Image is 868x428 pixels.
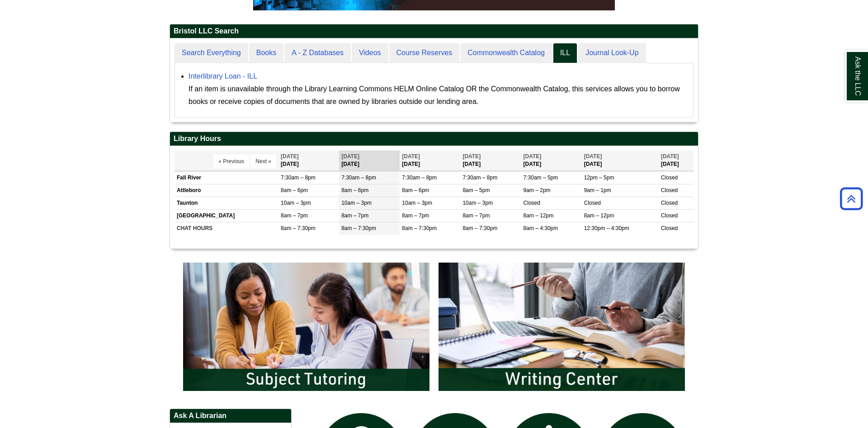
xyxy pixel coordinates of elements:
[524,153,542,160] span: [DATE]
[341,212,368,219] span: 8am – 7pm
[659,151,693,171] th: [DATE]
[524,200,540,206] span: Closed
[341,187,368,193] span: 8am – 6pm
[402,212,429,219] span: 8am – 7pm
[402,153,420,160] span: [DATE]
[341,153,359,160] span: [DATE]
[402,225,437,231] span: 8am – 7:30pm
[584,200,601,206] span: Closed
[524,225,558,231] span: 8am – 4:30pm
[462,212,490,219] span: 8am – 7pm
[175,197,278,210] td: Taunton
[578,43,646,63] a: Journal Look-Up
[402,174,437,181] span: 7:30am – 8pm
[462,225,497,231] span: 8am – 7:30pm
[341,174,376,181] span: 7:30am – 8pm
[189,83,689,108] div: If an item is unavailable through the Library Learning Commons HELM Online Catalog OR the Commonw...
[661,212,678,219] span: Closed
[278,151,339,171] th: [DATE]
[179,258,434,395] img: Subject Tutoring Information
[584,174,614,181] span: 12pm – 5pm
[175,222,278,235] td: CHAT HOURS
[584,187,611,193] span: 9am – 1pm
[837,193,866,205] a: Back to Top
[462,153,481,160] span: [DATE]
[584,212,614,219] span: 8am – 12pm
[462,187,490,193] span: 8am – 5pm
[170,132,698,146] h2: Library Hours
[341,225,376,231] span: 8am – 7:30pm
[281,212,308,219] span: 8am – 7pm
[213,155,249,168] button: « Previous
[284,43,351,63] a: A - Z Databases
[250,155,276,168] button: Next »
[582,151,659,171] th: [DATE]
[521,151,582,171] th: [DATE]
[389,43,460,63] a: Course Reserves
[402,187,429,193] span: 8am – 6pm
[170,24,698,38] h2: Bristol LLC Search
[524,212,554,219] span: 8am – 12pm
[460,151,521,171] th: [DATE]
[661,187,678,193] span: Closed
[175,210,278,222] td: [GEOGRAPHIC_DATA]
[281,153,299,160] span: [DATE]
[400,151,460,171] th: [DATE]
[661,225,678,231] span: Closed
[460,43,552,63] a: Commonwealth Catalog
[462,174,497,181] span: 7:30am – 8pm
[402,200,432,206] span: 10am – 3pm
[189,72,257,80] a: Interlibrary Loan - ILL
[281,187,308,193] span: 8am – 6pm
[339,151,400,171] th: [DATE]
[584,225,629,231] span: 12:30pm – 4:30pm
[661,174,678,181] span: Closed
[179,258,689,400] div: slideshow
[434,258,689,395] img: Writing Center Information
[553,43,577,63] a: ILL
[462,200,493,206] span: 10am – 3pm
[524,174,558,181] span: 7:30am – 5pm
[281,200,311,206] span: 10am – 3pm
[352,43,388,63] a: Videos
[661,153,679,160] span: [DATE]
[281,174,316,181] span: 7:30am – 8pm
[249,43,283,63] a: Books
[661,200,678,206] span: Closed
[175,171,278,184] td: Fall River
[170,409,291,423] h2: Ask A Librarian
[524,187,551,193] span: 9am – 2pm
[584,153,602,160] span: [DATE]
[341,200,372,206] span: 10am – 3pm
[175,43,248,63] a: Search Everything
[281,225,316,231] span: 8am – 7:30pm
[175,184,278,197] td: Attleboro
